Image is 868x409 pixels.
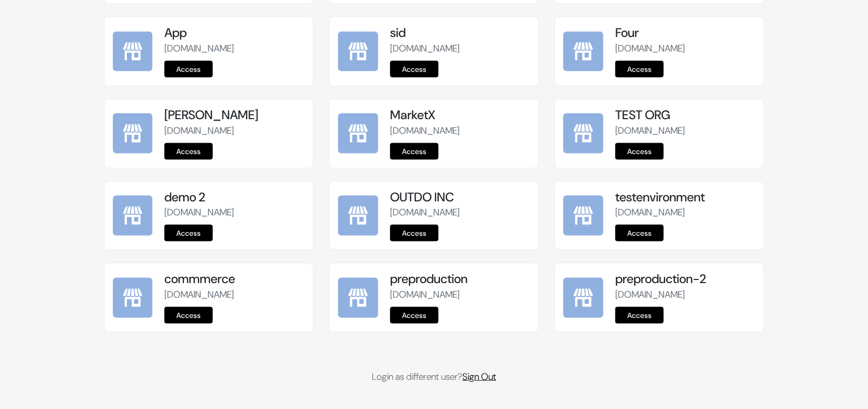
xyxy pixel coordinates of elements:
a: Access [164,143,213,160]
p: [DOMAIN_NAME] [390,288,530,302]
p: [DOMAIN_NAME] [615,124,755,138]
h5: preproduction-2 [615,272,755,287]
img: testenvironment [563,196,603,236]
h5: testenvironment [615,190,755,205]
h5: [PERSON_NAME] [164,108,304,123]
a: Access [615,225,664,241]
h5: demo 2 [164,190,304,205]
p: [DOMAIN_NAME] [615,42,755,56]
p: [DOMAIN_NAME] [164,42,304,56]
h5: TEST ORG [615,108,755,123]
img: commmerce [113,278,153,318]
p: [DOMAIN_NAME] [164,124,304,138]
h5: preproduction [390,272,530,287]
img: TEST ORG [563,113,603,154]
p: [DOMAIN_NAME] [390,124,530,138]
a: Access [164,61,213,78]
a: Access [390,61,438,78]
img: preproduction [338,278,378,318]
p: [DOMAIN_NAME] [164,288,304,302]
img: sid [338,32,378,72]
p: Login as different user? [104,370,765,384]
img: MarketX [338,113,378,154]
p: [DOMAIN_NAME] [390,206,530,220]
a: Access [615,143,664,160]
a: Access [615,307,664,324]
h5: App [164,25,304,41]
a: Access [615,61,664,78]
p: [DOMAIN_NAME] [615,206,755,220]
h5: OUTDO INC [390,190,530,205]
h5: MarketX [390,108,530,123]
img: App [113,32,153,72]
p: [DOMAIN_NAME] [615,288,755,302]
img: demo 2 [113,196,153,236]
p: [DOMAIN_NAME] [164,206,304,220]
img: kamal Da [113,113,153,154]
img: Four [563,32,603,72]
a: Access [390,307,438,324]
h5: sid [390,25,530,41]
a: Access [390,225,438,241]
p: [DOMAIN_NAME] [390,42,530,56]
a: Access [164,307,213,324]
a: Access [164,225,213,241]
h5: Four [615,25,755,41]
a: Access [390,143,438,160]
img: preproduction-2 [563,278,603,318]
img: OUTDO INC [338,196,378,236]
a: Sign Out [462,370,496,383]
h5: commmerce [164,272,304,287]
